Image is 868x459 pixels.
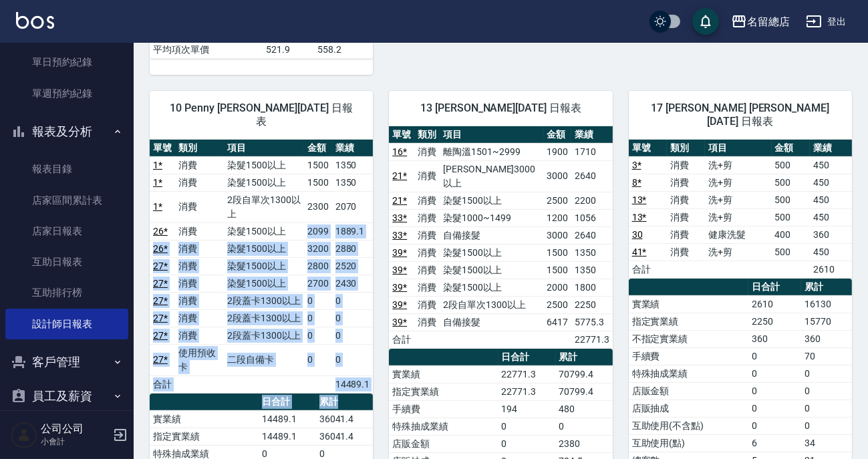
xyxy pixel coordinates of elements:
td: 400 [772,226,810,243]
th: 業績 [332,140,374,157]
td: 二段自備卡 [224,344,304,375]
td: 0 [801,382,852,400]
td: 消費 [414,313,440,331]
th: 單號 [629,140,667,157]
td: 2段蓋卡1300以上 [224,292,304,309]
td: 0 [304,292,332,309]
td: 0 [801,400,852,417]
td: 500 [772,156,810,174]
th: 類別 [667,140,705,157]
td: 染髮1000~1499 [440,209,543,226]
td: 自備接髮 [440,313,543,331]
th: 項目 [440,126,543,144]
img: Person [11,422,37,448]
td: 5775.3 [571,313,613,331]
td: 染髮1500以上 [224,240,304,257]
td: 洗+剪 [705,208,771,226]
td: 消費 [175,222,224,240]
td: 消費 [414,261,440,279]
td: 消費 [175,309,224,327]
td: 6417 [543,313,571,331]
th: 累計 [801,279,852,296]
td: 500 [772,174,810,191]
td: 消費 [414,226,440,244]
td: 34 [801,434,852,452]
td: 2610 [810,261,852,278]
td: 2段自單次1300以上 [224,191,304,222]
td: 消費 [414,143,440,160]
h5: 公司公司 [41,422,109,436]
td: 消費 [414,244,440,261]
td: 消費 [175,327,224,344]
td: 0 [555,418,613,435]
td: 平均項次單價 [150,41,263,58]
td: 店販金額 [389,435,498,452]
td: 洗+剪 [705,243,771,261]
button: 客戶管理 [5,345,128,379]
a: 店家日報表 [5,216,128,247]
td: 洗+剪 [705,156,771,174]
td: 36041.4 [316,428,374,445]
td: 消費 [414,192,440,209]
td: 2500 [543,296,571,313]
table: a dense table [389,126,612,349]
td: 1350 [332,156,374,174]
td: [PERSON_NAME]3000以上 [440,160,543,192]
td: 0 [498,435,556,452]
td: 2200 [571,192,613,209]
td: 1710 [571,143,613,160]
button: 名留總店 [726,8,795,35]
td: 染髮1500以上 [440,192,543,209]
td: 消費 [414,279,440,296]
td: 指定實業績 [150,428,259,445]
table: a dense table [629,140,852,279]
td: 洗+剪 [705,174,771,191]
td: 消費 [667,174,705,191]
td: 染髮1500以上 [224,257,304,275]
td: 實業績 [389,365,498,383]
td: 1500 [543,261,571,279]
td: 6 [748,434,801,452]
td: 2800 [304,257,332,275]
td: 0 [748,400,801,417]
td: 2430 [332,275,374,292]
td: 500 [772,208,810,226]
td: 500 [772,191,810,208]
td: 實業績 [150,410,259,428]
a: 設計師日報表 [5,309,128,339]
div: 名留總店 [747,13,790,30]
th: 日合計 [748,279,801,296]
a: 店家區間累計表 [5,185,128,216]
td: 0 [332,327,374,344]
td: 染髮1500以上 [224,275,304,292]
th: 累計 [555,349,613,366]
td: 消費 [414,209,440,226]
td: 0 [801,417,852,434]
td: 1500 [304,156,332,174]
td: 2640 [571,160,613,192]
td: 手續費 [629,347,748,365]
th: 金額 [304,140,332,157]
td: 3000 [543,160,571,192]
td: 1056 [571,209,613,226]
td: 互助使用(點) [629,434,748,452]
td: 染髮1500以上 [224,174,304,191]
td: 消費 [175,275,224,292]
td: 洗+剪 [705,191,771,208]
td: 22771.3 [498,383,556,400]
td: 消費 [175,174,224,191]
td: 消費 [414,160,440,192]
td: 消費 [175,240,224,257]
td: 70799.4 [555,383,613,400]
th: 累計 [316,394,374,411]
td: 消費 [175,191,224,222]
button: 報表及分析 [5,114,128,149]
td: 消費 [667,243,705,261]
td: 2099 [304,222,332,240]
td: 194 [498,400,556,418]
a: 報表目錄 [5,154,128,184]
span: 17 [PERSON_NAME] [PERSON_NAME][DATE] 日報表 [645,102,836,128]
td: 0 [304,309,332,327]
span: 13 [PERSON_NAME][DATE] 日報表 [405,102,596,115]
td: 消費 [414,296,440,313]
